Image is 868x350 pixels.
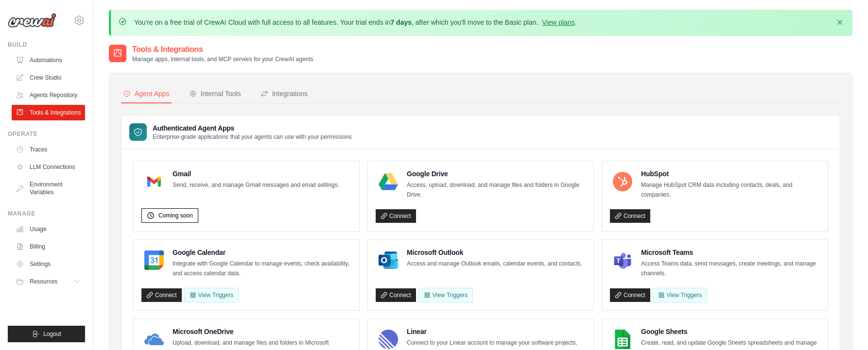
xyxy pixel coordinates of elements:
p: Enterprise-grade applications that your agents can use with your permissions [153,133,352,141]
h4: Microsoft Teams [641,248,820,257]
a: Connect [376,209,416,223]
a: Automations [12,52,85,68]
p: Send, receive, and manage Gmail messages and email settings. [173,181,339,190]
button: Resources [12,274,85,289]
div: Integrations [260,89,308,99]
img: Gmail Logo [144,172,164,191]
: View Triggers [653,288,707,302]
p: Manage apps, internal tools, and MCP servers for your CrewAI agents [132,55,313,63]
h4: Linear [407,327,586,336]
a: Tools & Integrations [12,105,85,120]
div: Manage [8,210,85,217]
img: Google Calendar Logo [144,250,164,270]
a: Agents Repository [12,87,85,103]
img: Microsoft OneDrive Logo [144,330,164,349]
h4: Microsoft OneDrive [173,327,351,336]
div: Operate [8,130,85,138]
span: Logout [43,330,61,338]
h4: Google Calendar [173,248,351,257]
p: Access Teams data, send messages, create meetings, and manage channels. [641,259,820,278]
img: Microsoft Teams Logo [613,250,632,270]
span: Resources [30,278,57,285]
div: Build [8,41,85,49]
img: Linear Logo [379,330,398,349]
img: HubSpot Logo [613,172,632,191]
a: LLM Connections [12,159,85,175]
a: Traces [12,142,85,157]
a: Environment Variables [12,177,85,200]
a: Billing [12,239,85,254]
h4: Google Drive [407,169,586,179]
h3: Authenticated Agent Apps [153,123,352,133]
div: Internal Tools [189,89,241,99]
a: View plans [542,18,574,26]
a: Connect [610,288,650,302]
button: View Triggers [184,288,239,302]
p: Manage HubSpot CRM data including contacts, deals, and companies. [641,181,820,200]
button: Agent Apps [121,85,172,103]
p: Access and manage Outlook emails, calendar events, and contacts. [407,259,582,269]
img: Google Sheets Logo [613,330,632,349]
img: Google Drive Logo [379,172,398,191]
h2: Tools & Integrations [132,44,313,55]
p: You're on a free trial of CrewAI Cloud with full access to all features. Your trial ends in , aft... [134,17,577,27]
img: Microsoft Outlook Logo [379,250,398,270]
: View Triggers [418,288,473,302]
div: Agent Apps [123,89,170,99]
strong: 7 days [390,18,412,26]
h4: Google Sheets [641,327,820,336]
a: Crew Studio [12,70,85,85]
h4: HubSpot [641,169,820,179]
p: Integrate with Google Calendar to manage events, check availability, and access calendar data. [173,259,351,278]
span: Coming soon [158,212,193,219]
a: Connect [610,209,650,223]
button: Integrations [259,85,310,103]
button: Logout [8,326,85,342]
a: Connect [141,288,182,302]
p: Access, upload, download, and manage files and folders in Google Drive. [407,181,586,200]
h4: Gmail [173,169,339,179]
a: Connect [376,288,416,302]
button: Internal Tools [187,85,243,103]
img: Logo [8,13,56,28]
a: Settings [12,256,85,272]
a: Usage [12,221,85,237]
h4: Microsoft Outlook [407,248,582,257]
